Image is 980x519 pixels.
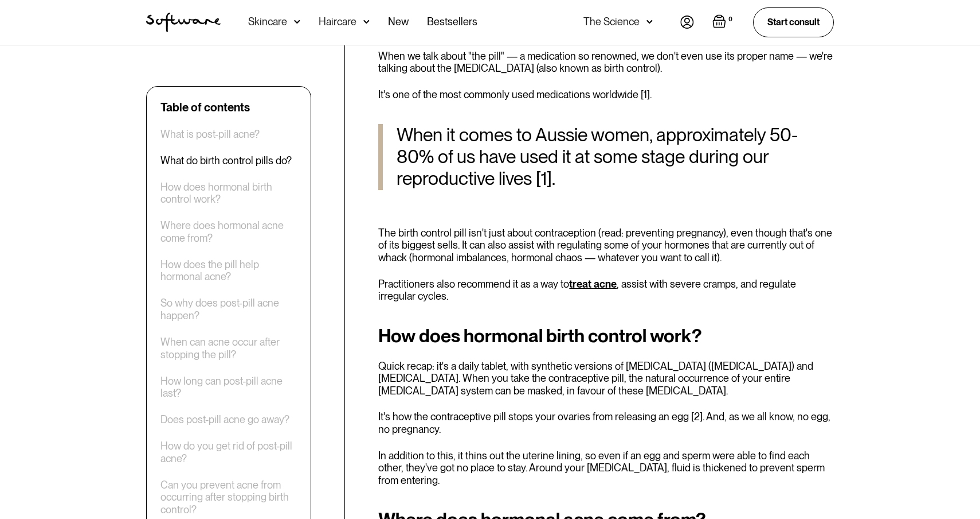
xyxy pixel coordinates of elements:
[583,16,640,28] div: The Science
[160,336,297,361] a: When can acne occur after stopping the pill?
[319,16,356,28] div: Haircare
[378,88,834,101] p: It's one of the most commonly used medications worldwide [1].
[160,128,260,141] a: What is post-pill acne?
[160,414,289,427] a: Does post-pill acne go away?
[378,227,834,264] p: The birth control pill isn't just about contraception (read: preventing pregnancy), even though t...
[378,124,834,190] blockquote: When it comes to Aussie women, approximately 50-80% of us have used it at some stage during our r...
[160,297,297,322] a: So why does post-pill acne happen?
[726,14,735,25] div: 0
[378,50,834,75] p: When we talk about "the pill" — a medication so renowned, we don't even use its proper name — we'...
[160,154,292,167] a: What do birth control pills do?
[248,16,287,28] div: Skincare
[160,258,297,283] a: How does the pill help hormonal acne?
[646,16,653,28] img: arrow down
[363,16,370,28] img: arrow down
[378,326,834,346] h2: How does hormonal birth control work?
[160,479,297,516] a: Can you prevent acne from occurring after stopping birth control?
[753,7,834,37] a: Start consult
[378,360,834,397] p: Quick recap: it's a daily tablet, with synthetic versions of [MEDICAL_DATA] ([MEDICAL_DATA]) and ...
[160,220,297,245] a: Where does hormonal acne come from?
[378,450,834,487] p: In addition to this, it thins out the uterine lining, so even if an egg and sperm were able to fi...
[378,410,834,435] p: It's how the contraceptive pill stops your ovaries from releasing an egg [2]. And, as we all know...
[712,14,735,30] a: Open empty cart
[160,440,297,465] a: How do you get rid of post-pill acne?
[569,278,617,290] a: treat acne
[146,13,221,32] a: home
[160,100,250,114] div: Table of contents
[378,278,834,303] p: Practitioners also recommend it as a way to , assist with severe cramps, and regulate irregular c...
[294,16,300,28] img: arrow down
[146,13,221,32] img: Software Logo
[160,181,297,206] a: How does hormonal birth control work?
[160,375,297,400] a: How long can post-pill acne last?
